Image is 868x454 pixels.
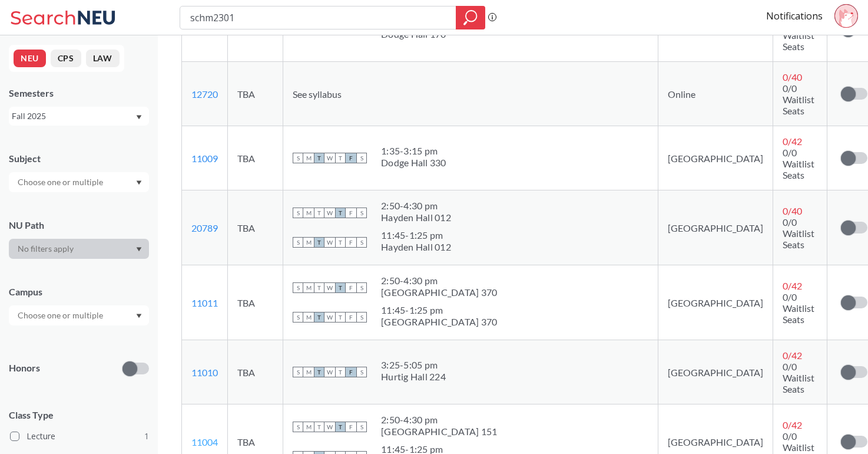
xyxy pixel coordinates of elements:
[12,308,111,323] input: Choose one or multiple
[658,190,773,265] td: [GEOGRAPHIC_DATA]
[346,422,356,432] span: F
[324,312,335,323] span: W
[144,430,149,443] span: 1
[303,153,314,163] span: M
[783,147,814,180] span: 0/0 Waitlist Seats
[346,237,356,248] span: F
[356,237,367,248] span: S
[303,367,314,377] span: M
[783,205,802,216] span: 0 / 40
[783,71,802,83] span: 0 / 40
[658,126,773,190] td: [GEOGRAPHIC_DATA]
[381,275,497,287] div: 2:50 - 4:30 pm
[314,237,324,248] span: T
[381,241,451,253] div: Hayden Hall 012
[14,50,46,67] button: NEU
[293,282,303,293] span: S
[766,9,823,22] a: Notifications
[783,291,814,325] span: 0/0 Waitlist Seats
[191,367,218,378] a: 11010
[314,208,324,218] span: T
[783,83,814,116] span: 0/0 Waitlist Seats
[356,282,367,293] span: S
[9,305,149,325] div: Dropdown arrow
[783,136,802,147] span: 0 / 42
[346,153,356,163] span: F
[335,237,346,248] span: T
[658,62,773,126] td: Online
[783,419,802,430] span: 0 / 42
[228,190,283,265] td: TBA
[335,422,346,432] span: T
[381,414,497,426] div: 2:50 - 4:30 pm
[381,157,446,169] div: Dodge Hall 330
[324,422,335,432] span: W
[293,422,303,432] span: S
[356,153,367,163] span: S
[86,50,120,67] button: LAW
[9,107,149,126] div: Fall 2025Dropdown arrow
[191,88,218,100] a: 12720
[9,152,149,165] div: Subject
[324,282,335,293] span: W
[463,9,478,26] svg: magnifying glass
[10,429,149,444] label: Lecture
[293,367,303,377] span: S
[191,222,218,233] a: 20789
[136,247,142,252] svg: Dropdown arrow
[324,237,335,248] span: W
[783,280,802,291] span: 0 / 42
[381,229,451,241] div: 11:45 - 1:25 pm
[324,208,335,218] span: W
[658,265,773,340] td: [GEOGRAPHIC_DATA]
[9,87,149,100] div: Semesters
[783,350,802,361] span: 0 / 42
[9,239,149,259] div: Dropdown arrow
[9,361,40,375] p: Honors
[324,153,335,163] span: W
[303,422,314,432] span: M
[335,282,346,293] span: T
[314,282,324,293] span: T
[381,304,497,316] div: 11:45 - 1:25 pm
[324,367,335,377] span: W
[314,153,324,163] span: T
[9,409,149,422] span: Class Type
[381,200,451,212] div: 2:50 - 4:30 pm
[228,126,283,190] td: TBA
[381,212,451,223] div: Hayden Hall 012
[303,237,314,248] span: M
[9,172,149,192] div: Dropdown arrow
[314,312,324,323] span: T
[658,340,773,404] td: [GEOGRAPHIC_DATA]
[346,208,356,218] span: F
[335,312,346,323] span: T
[381,316,497,328] div: [GEOGRAPHIC_DATA] 370
[228,340,283,404] td: TBA
[51,50,81,67] button: CPS
[136,115,142,120] svg: Dropdown arrow
[191,436,218,448] a: 11004
[191,153,218,164] a: 11009
[356,208,367,218] span: S
[346,312,356,323] span: F
[314,422,324,432] span: T
[293,312,303,323] span: S
[346,282,356,293] span: F
[293,88,342,100] span: See syllabus
[783,216,814,250] span: 0/0 Waitlist Seats
[12,175,111,189] input: Choose one or multiple
[228,265,283,340] td: TBA
[456,6,485,29] div: magnifying glass
[335,153,346,163] span: T
[303,208,314,218] span: M
[381,426,497,437] div: [GEOGRAPHIC_DATA] 151
[381,287,497,298] div: [GEOGRAPHIC_DATA] 370
[9,285,149,298] div: Campus
[314,367,324,377] span: T
[346,367,356,377] span: F
[356,312,367,323] span: S
[12,110,135,123] div: Fall 2025
[335,208,346,218] span: T
[356,367,367,377] span: S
